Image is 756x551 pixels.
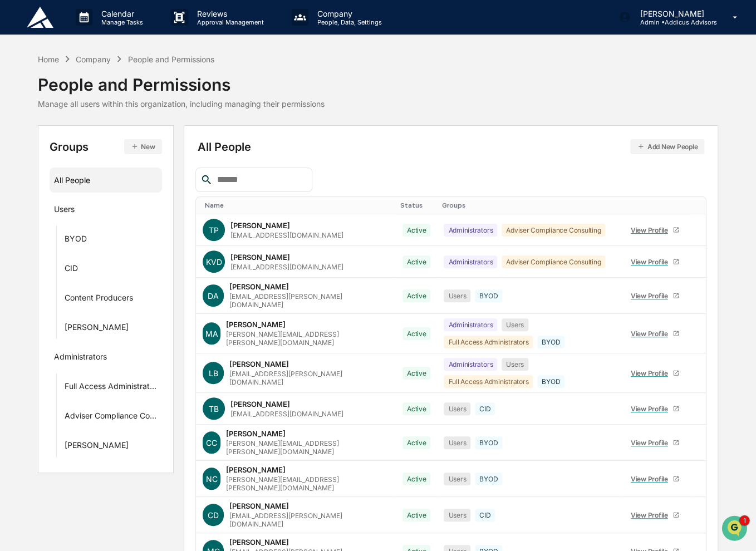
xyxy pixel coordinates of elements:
[229,360,289,368] div: [PERSON_NAME]
[92,18,149,26] p: Manage Tasks
[537,336,564,348] div: BYOD
[229,511,389,528] div: [EMAIL_ADDRESS][PERSON_NAME][DOMAIN_NAME]
[65,381,158,395] div: Full Access Administrators
[444,336,533,348] div: Full Access Administrators
[402,473,431,485] div: Active
[11,140,29,158] img: Jack Rasmussen
[23,85,43,105] img: 8933085812038_c878075ebb4cc5468115_72.jpg
[124,139,161,154] button: New
[209,368,218,378] span: LB
[537,375,564,388] div: BYOD
[444,436,470,449] div: Users
[127,55,214,64] div: People and Permissions
[188,9,269,18] p: Reviews
[11,123,75,132] div: Past conversations
[475,289,502,302] div: BYOD
[444,358,497,371] div: Administrators
[402,255,431,268] div: Active
[402,224,431,237] div: Active
[444,224,497,237] div: Administrators
[54,352,107,365] div: Administrators
[11,85,31,105] img: 1746055101610-c473b297-6a78-478c-a979-82029cc54cd1
[76,223,143,243] a: 🗄️Attestations
[626,325,684,342] a: View Profile
[226,320,286,329] div: [PERSON_NAME]
[92,151,96,160] span: •
[206,257,222,267] span: KVD
[475,473,502,485] div: BYOD
[226,475,389,492] div: [PERSON_NAME][EMAIL_ADDRESS][PERSON_NAME][DOMAIN_NAME]
[65,293,133,306] div: Content Producers
[402,509,431,522] div: Active
[65,234,87,247] div: BYOD
[35,151,90,160] span: [PERSON_NAME]
[208,510,219,520] span: CD
[402,436,431,449] div: Active
[205,201,391,209] div: Toggle SortBy
[502,255,605,268] div: Adviser Compliance Consulting
[206,438,217,447] span: CC
[226,330,389,347] div: [PERSON_NAME][EMAIL_ADDRESS][PERSON_NAME][DOMAIN_NAME]
[11,23,203,41] p: How can we help?
[65,411,158,424] div: Adviser Compliance Consulting
[50,96,153,105] div: We're available if you need us!
[35,181,90,190] span: [PERSON_NAME]
[38,66,325,95] div: People and Permissions
[229,538,289,547] div: [PERSON_NAME]
[226,429,286,438] div: [PERSON_NAME]
[22,151,31,160] img: 1746055101610-c473b297-6a78-478c-a979-82029cc54cd1
[78,275,135,284] a: Powered byPylon
[402,289,431,302] div: Active
[475,436,502,449] div: BYOD
[50,139,162,154] div: Groups
[65,263,78,277] div: CID
[22,248,70,259] span: Data Lookup
[626,470,684,488] a: View Profile
[7,244,75,264] a: 🔎Data Lookup
[65,440,129,454] div: [PERSON_NAME]
[11,228,20,237] div: 🖐️
[631,369,672,377] div: View Profile
[226,439,389,456] div: [PERSON_NAME][EMAIL_ADDRESS][PERSON_NAME][DOMAIN_NAME]
[173,121,203,134] button: See all
[720,514,750,544] iframe: Open customer support
[444,255,497,268] div: Administrators
[188,18,269,26] p: Approval Management
[402,327,431,340] div: Active
[631,226,672,234] div: View Profile
[7,223,76,243] a: 🖐️Preclearance
[65,322,129,336] div: [PERSON_NAME]
[92,227,138,238] span: Attestations
[230,263,343,271] div: [EMAIL_ADDRESS][DOMAIN_NAME]
[402,402,431,415] div: Active
[631,475,672,483] div: View Profile
[441,201,615,209] div: Toggle SortBy
[631,18,716,26] p: Admin • Addicus Advisors
[229,501,289,510] div: [PERSON_NAME]
[226,465,286,474] div: [PERSON_NAME]
[76,55,111,64] div: Company
[699,201,701,209] div: Toggle SortBy
[444,375,533,388] div: Full Access Administrators
[402,367,431,380] div: Active
[626,253,684,270] a: View Profile
[444,289,470,302] div: Users
[631,292,672,300] div: View Profile
[502,358,528,371] div: Users
[631,405,672,413] div: View Profile
[54,171,158,189] div: All People
[444,473,470,485] div: Users
[50,85,183,96] div: Start new chat
[11,170,29,188] img: Jack Rasmussen
[229,370,389,386] div: [EMAIL_ADDRESS][PERSON_NAME][DOMAIN_NAME]
[29,50,184,62] input: Clear
[631,511,672,519] div: View Profile
[54,204,75,218] div: Users
[475,509,495,522] div: CID
[444,509,470,522] div: Users
[308,18,387,26] p: People, Data, Settings
[631,439,672,447] div: View Profile
[502,224,605,237] div: Adviser Compliance Consulting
